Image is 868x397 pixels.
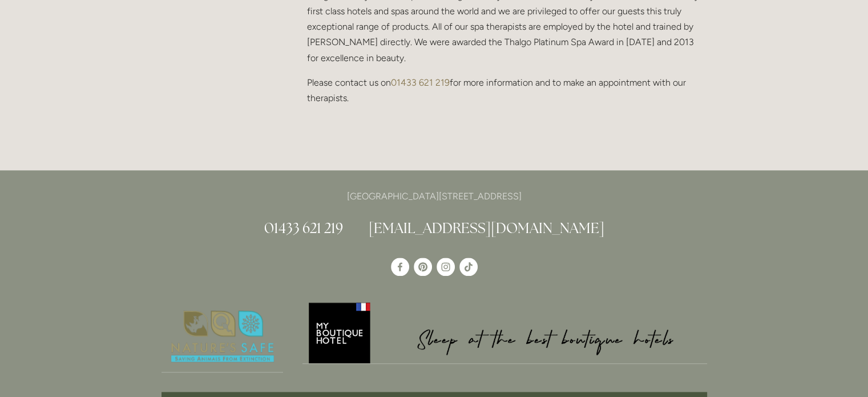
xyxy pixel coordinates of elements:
[391,258,409,276] a: Losehill House Hotel & Spa
[414,258,432,276] a: Pinterest
[437,258,455,276] a: Instagram
[264,219,343,237] a: 01433 621 219
[302,300,707,364] a: My Boutique Hotel - Logo
[162,189,707,204] p: [GEOGRAPHIC_DATA][STREET_ADDRESS]
[391,77,450,88] a: 01433 621 219
[307,75,707,106] p: Please contact us on for more information and to make an appointment with our therapists.
[162,300,284,372] img: Nature's Safe - Logo
[369,219,604,237] a: [EMAIL_ADDRESS][DOMAIN_NAME]
[302,300,707,364] img: My Boutique Hotel - Logo
[459,258,478,276] a: TikTok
